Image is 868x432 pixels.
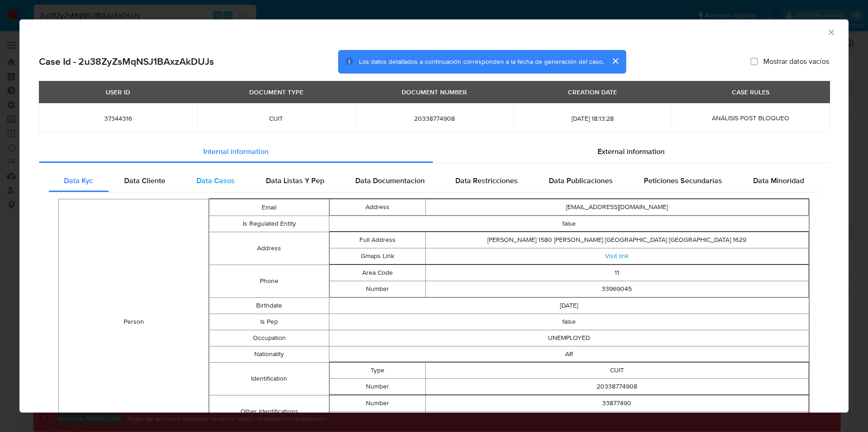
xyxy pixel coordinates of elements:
[396,84,472,100] div: DOCUMENT NUMBER
[425,379,808,395] td: 20338774908
[605,251,629,260] a: Visit link
[244,84,309,100] div: DOCUMENT TYPE
[604,50,626,72] button: cerrar
[330,281,426,297] td: Number
[329,314,809,330] td: false
[209,330,329,346] td: Occupation
[425,281,808,297] td: 33969045
[209,199,329,216] td: Email
[209,232,329,265] td: Address
[753,175,804,186] span: Data Minoridad
[100,84,136,100] div: USER ID
[209,363,329,395] td: Identification
[209,216,329,232] td: Is Regulated Entity
[203,146,269,157] span: Internal information
[49,170,819,192] div: Detailed internal info
[644,175,722,186] span: Peticiones Secundarias
[425,232,808,248] td: [PERSON_NAME] 1580 [PERSON_NAME] [GEOGRAPHIC_DATA] [GEOGRAPHIC_DATA] 1629
[425,199,808,216] td: [EMAIL_ADDRESS][DOMAIN_NAME]
[329,330,809,346] td: UNEMPLOYED
[330,265,426,281] td: Area Code
[196,175,235,186] span: Data Casos
[329,346,809,363] td: AR
[425,265,808,281] td: 11
[209,395,329,428] td: Other Identifications
[712,113,789,123] span: ANÁLISIS POST BLOQUEO
[455,175,518,186] span: Data Restricciones
[330,395,426,412] td: Number
[525,114,661,123] span: [DATE] 18:13:28
[209,314,329,330] td: Is Pep
[39,141,829,163] div: Detailed info
[359,57,604,66] span: Los datos detallados a continuación corresponden a la fecha de generación del caso.
[366,114,503,123] span: 20338774908
[330,232,426,248] td: Full Address
[549,175,613,186] span: Data Publicaciones
[329,216,809,232] td: false
[425,363,808,379] td: CUIT
[209,298,329,314] td: Birthdate
[827,28,835,36] button: Cerrar ventana
[425,412,808,428] td: DNI
[208,114,345,123] span: CUIT
[124,175,165,186] span: Data Cliente
[209,346,329,363] td: Nationality
[562,84,623,100] div: CREATION DATE
[750,58,758,65] input: Mostrar datos vacíos
[39,56,214,68] h2: Case Id - 2u38ZyZsMqNSJ1BAxzAkDUJs
[330,412,426,428] td: Type
[598,146,665,157] span: External information
[64,175,93,186] span: Data Kyc
[726,84,775,100] div: CASE RULES
[330,363,426,379] td: Type
[19,19,849,413] div: closure-recommendation-modal
[329,298,809,314] td: [DATE]
[330,379,426,395] td: Number
[355,175,425,186] span: Data Documentacion
[50,114,186,123] span: 37344316
[266,175,324,186] span: Data Listas Y Pep
[330,248,426,265] td: Gmaps Link
[330,199,426,216] td: Address
[763,57,829,66] span: Mostrar datos vacíos
[425,395,808,412] td: 33877490
[209,265,329,298] td: Phone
